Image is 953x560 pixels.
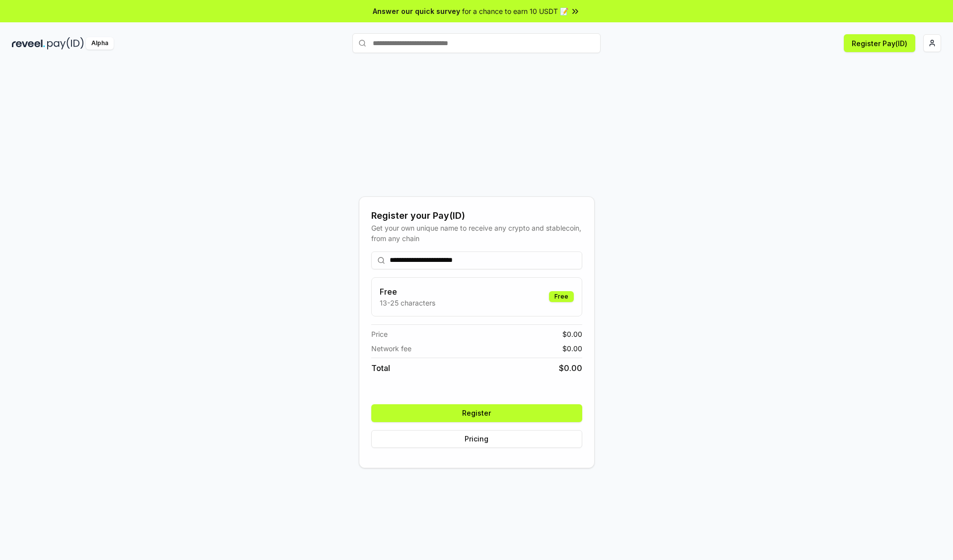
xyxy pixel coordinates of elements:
[47,37,84,50] img: pay_id
[562,329,582,339] span: $ 0.00
[371,404,582,422] button: Register
[371,209,582,223] div: Register your Pay(ID)
[844,34,915,52] button: Register Pay(ID)
[371,223,582,244] div: Get your own unique name to receive any crypto and stablecoin, from any chain
[462,6,568,16] span: for a chance to earn 10 USDT 📝
[562,343,582,354] span: $ 0.00
[380,298,435,308] p: 13-25 characters
[371,343,411,354] span: Network fee
[373,6,460,16] span: Answer our quick survey
[371,362,390,374] span: Total
[380,286,435,298] h3: Free
[371,430,582,448] button: Pricing
[371,329,388,339] span: Price
[12,37,45,50] img: reveel_dark
[86,37,114,50] div: Alpha
[549,291,574,302] div: Free
[559,362,582,374] span: $ 0.00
